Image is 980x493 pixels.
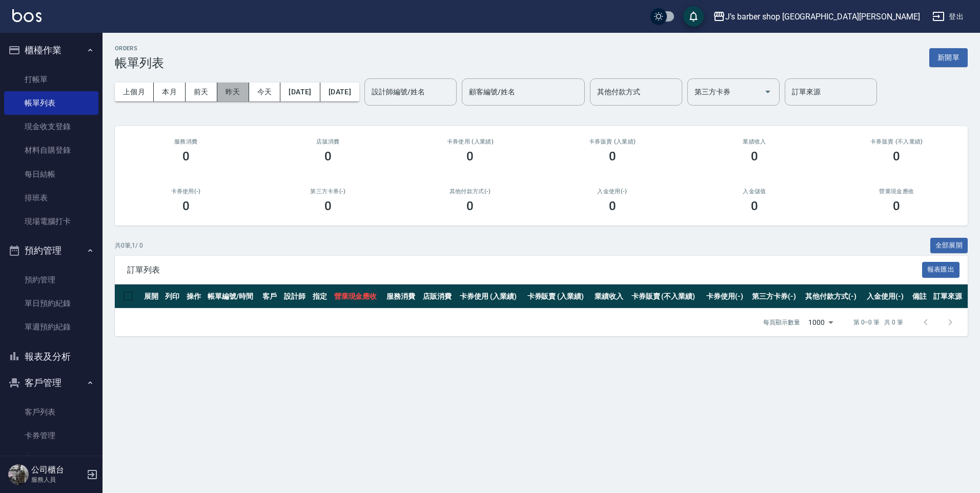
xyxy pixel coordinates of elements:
th: 訂單來源 [931,284,968,309]
button: 客戶管理 [4,369,98,396]
h2: 卡券販賣 (不入業績) [838,138,955,145]
button: 櫃檯作業 [4,37,98,64]
a: 客戶列表 [4,400,98,424]
th: 列印 [162,284,183,309]
a: 報表匯出 [922,264,960,274]
button: 全部展開 [930,238,968,254]
h3: 服務消費 [127,138,244,145]
h3: 0 [893,149,900,163]
th: 操作 [184,284,205,309]
th: 營業現金應收 [332,284,384,309]
button: [DATE] [320,83,359,101]
h3: 0 [893,199,900,213]
a: 現場電腦打卡 [4,210,98,233]
h3: 0 [182,199,190,213]
th: 備註 [910,284,931,309]
h3: 帳單列表 [115,56,164,70]
th: 業績收入 [592,284,629,309]
h2: 其他付款方式(-) [412,188,529,195]
button: 預約管理 [4,237,98,264]
th: 指定 [310,284,331,309]
h3: 0 [466,149,474,163]
button: Open [760,84,776,100]
th: 客戶 [260,284,281,309]
a: 入金管理 [4,447,98,471]
h2: 卡券販賣 (入業績) [554,138,671,145]
h3: 0 [466,199,474,213]
h2: 卡券使用(-) [127,188,244,195]
div: 1000 [804,309,837,336]
h5: 公司櫃台 [31,465,84,475]
th: 展開 [141,284,162,309]
a: 打帳單 [4,68,98,91]
th: 店販消費 [420,284,457,309]
th: 設計師 [281,284,311,309]
h2: 業績收入 [696,138,813,145]
button: save [683,6,704,27]
a: 排班表 [4,186,98,210]
a: 新開單 [929,52,968,62]
h3: 0 [324,199,332,213]
th: 第三方卡券(-) [749,284,803,309]
button: 今天 [249,83,281,101]
h2: 店販消費 [269,138,386,145]
h2: 卡券使用 (入業績) [412,138,529,145]
h3: 0 [751,149,758,163]
p: 第 0–0 筆 共 0 筆 [853,318,903,327]
a: 單週預約紀錄 [4,315,98,339]
h3: 0 [609,149,616,163]
h2: 入金使用(-) [554,188,671,195]
span: 訂單列表 [127,265,922,275]
button: 登出 [928,7,968,26]
button: 新開單 [929,48,968,67]
button: 本月 [154,83,186,101]
a: 材料自購登錄 [4,138,98,162]
h2: 營業現金應收 [838,188,955,195]
p: 每頁顯示數量 [763,318,800,327]
h2: ORDERS [115,45,164,52]
p: 服務人員 [31,475,84,484]
a: 單日預約紀錄 [4,292,98,315]
th: 卡券使用(-) [704,284,749,309]
th: 帳單編號/時間 [205,284,260,309]
th: 卡券使用 (入業績) [457,284,524,309]
button: [DATE] [280,83,320,101]
button: 上個月 [115,83,154,101]
img: Logo [12,9,42,22]
h2: 入金儲值 [696,188,813,195]
a: 現金收支登錄 [4,115,98,138]
div: J’s barber shop [GEOGRAPHIC_DATA][PERSON_NAME] [725,10,920,23]
p: 共 0 筆, 1 / 0 [115,241,143,250]
button: 前天 [186,83,217,101]
th: 其他付款方式(-) [803,284,864,309]
a: 預約管理 [4,268,98,292]
a: 卡券管理 [4,424,98,447]
h3: 0 [609,199,616,213]
th: 卡券販賣 (不入業績) [629,284,704,309]
button: 報表匯出 [922,262,960,278]
h3: 0 [751,199,758,213]
th: 服務消費 [384,284,421,309]
a: 帳單列表 [4,91,98,115]
button: J’s barber shop [GEOGRAPHIC_DATA][PERSON_NAME] [709,6,924,27]
h2: 第三方卡券(-) [269,188,386,195]
a: 每日結帳 [4,162,98,186]
th: 入金使用(-) [864,284,910,309]
h3: 0 [324,149,332,163]
button: 昨天 [217,83,249,101]
h3: 0 [182,149,190,163]
img: Person [8,464,29,485]
button: 報表及分析 [4,343,98,370]
th: 卡券販賣 (入業績) [525,284,592,309]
